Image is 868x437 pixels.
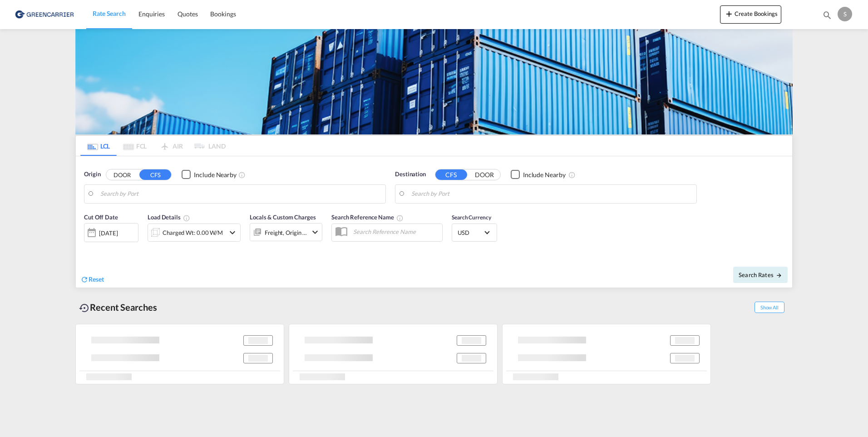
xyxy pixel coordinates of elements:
[435,169,467,180] button: CFS
[458,228,483,237] span: USD
[194,170,237,179] div: Include Nearby
[80,275,89,283] md-icon: icon-refresh
[265,226,307,239] div: Freight Origin Destination
[720,5,781,24] button: icon-plus 400-fgCreate Bookings
[84,223,138,242] div: [DATE]
[14,4,75,25] img: e39c37208afe11efa9cb1d7a6ea7d6f5.png
[84,170,100,179] span: Origin
[396,214,404,222] md-icon: Your search will be saved by the below given name
[395,170,426,179] span: Destination
[75,29,793,134] img: GreenCarrierFCL_LCL.png
[349,225,442,238] input: Search Reference Name
[523,170,566,179] div: Include Nearby
[84,241,91,253] md-datepicker: Select
[568,171,576,179] md-icon: Unchecked: Ignores neighbouring ports when fetching rates.Checked : Includes neighbouring ports w...
[163,226,223,239] div: Charged Wt: 0.00 W/M
[238,171,246,179] md-icon: Unchecked: Ignores neighbouring ports when fetching rates.Checked : Includes neighbouring ports w...
[84,214,118,221] span: Cut Off Date
[733,267,788,283] button: Search Ratesicon-arrow-right
[331,214,404,221] span: Search Reference Name
[148,223,241,242] div: Charged Wt: 0.00 W/Micon-chevron-down
[93,10,126,17] span: Rate Search
[178,10,197,18] span: Quotes
[838,7,852,21] div: S
[776,272,782,278] md-icon: icon-arrow-right
[139,169,171,180] button: CFS
[250,223,322,241] div: Freight Origin Destinationicon-chevron-down
[822,10,832,20] md-icon: icon-magnify
[99,229,118,237] div: [DATE]
[511,170,566,179] md-checkbox: Checkbox No Ink
[310,227,321,238] md-icon: icon-chevron-down
[822,10,832,24] div: icon-magnify
[724,8,735,19] md-icon: icon-plus 400-fg
[411,187,692,201] input: Search by Port
[210,10,236,18] span: Bookings
[755,302,784,313] span: Show All
[138,10,165,18] span: Enquiries
[148,214,190,221] span: Load Details
[739,271,782,278] span: Search Rates
[80,275,104,285] div: icon-refreshReset
[80,136,117,156] md-tab-item: LCL
[250,214,316,221] span: Locals & Custom Charges
[227,227,238,238] md-icon: icon-chevron-down
[76,156,792,288] div: Origin DOOR CFS Checkbox No InkUnchecked: Ignores neighbouring ports when fetching rates.Checked ...
[79,303,90,313] md-icon: icon-backup-restore
[452,214,491,221] span: Search Currency
[106,169,138,180] button: DOOR
[89,275,104,283] span: Reset
[457,226,492,239] md-select: Select Currency: $ USDUnited States Dollar
[182,170,237,179] md-checkbox: Checkbox No Ink
[100,187,381,201] input: Search by Port
[75,297,161,318] div: Recent Searches
[469,169,500,180] button: DOOR
[80,136,226,156] md-pagination-wrapper: Use the left and right arrow keys to navigate between tabs
[183,214,190,222] md-icon: Chargeable Weight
